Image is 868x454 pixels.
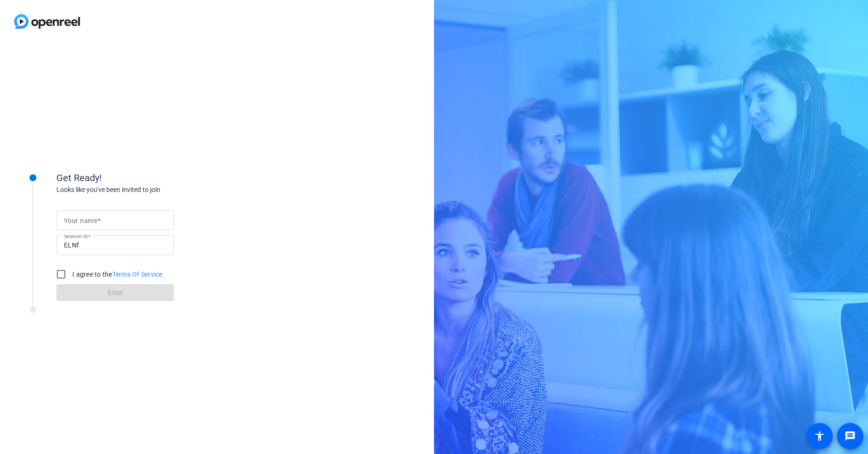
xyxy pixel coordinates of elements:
[64,233,88,239] mat-label: Session ID
[112,271,163,278] a: Terms Of Service
[71,270,163,279] label: I agree to the
[64,217,97,224] mat-label: Your name
[56,185,245,195] div: Looks like you've been invited to join
[844,430,856,442] mat-icon: message
[814,430,825,442] mat-icon: accessibility
[56,171,245,185] div: Get Ready!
